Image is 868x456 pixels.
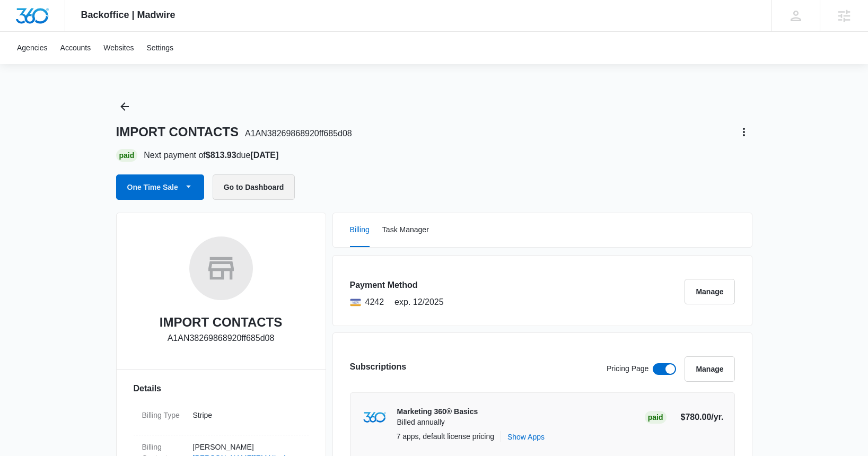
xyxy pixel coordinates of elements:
div: Paid [645,411,667,424]
p: $780.00 [674,411,724,424]
button: Actions [735,124,752,141]
p: A1AN38269868920ff685d08 [168,332,275,345]
strong: [DATE] [250,151,278,160]
p: Stripe [193,410,300,421]
button: One Time Sale [116,174,204,200]
a: Websites [97,32,140,64]
div: Paid [116,149,138,162]
button: Show Apps [507,431,545,442]
h1: IMPORT CONTACTS [116,124,352,140]
p: Billed annually [397,417,478,428]
h3: Subscriptions [350,361,407,373]
button: Manage [685,279,734,304]
strong: $813.93 [206,151,236,160]
button: Task Manager [382,213,429,247]
button: Back [116,98,133,115]
span: exp. 12/2025 [394,296,444,309]
p: Pricing Page [607,363,648,375]
p: 7 apps, default license pricing [397,431,494,442]
p: [PERSON_NAME] [193,442,300,453]
span: /yr. [711,413,723,422]
button: Go to Dashboard [213,174,295,200]
p: Next payment of due [144,149,278,162]
h3: Payment Method [350,279,444,292]
button: Manage [685,356,734,382]
span: Visa ending with [365,296,384,309]
dt: Billing Type [142,410,185,421]
div: Billing TypeStripe [134,404,309,435]
p: Marketing 360® Basics [397,407,478,417]
span: Backoffice | Madwire [81,10,176,21]
h2: IMPORT CONTACTS [160,313,283,332]
button: Billing [350,213,370,247]
a: Settings [141,32,180,64]
a: Accounts [54,32,98,64]
img: marketing360Logo [363,412,386,423]
a: Agencies [11,32,54,64]
span: A1AN38269868920ff685d08 [245,129,352,138]
span: Details [134,382,161,395]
